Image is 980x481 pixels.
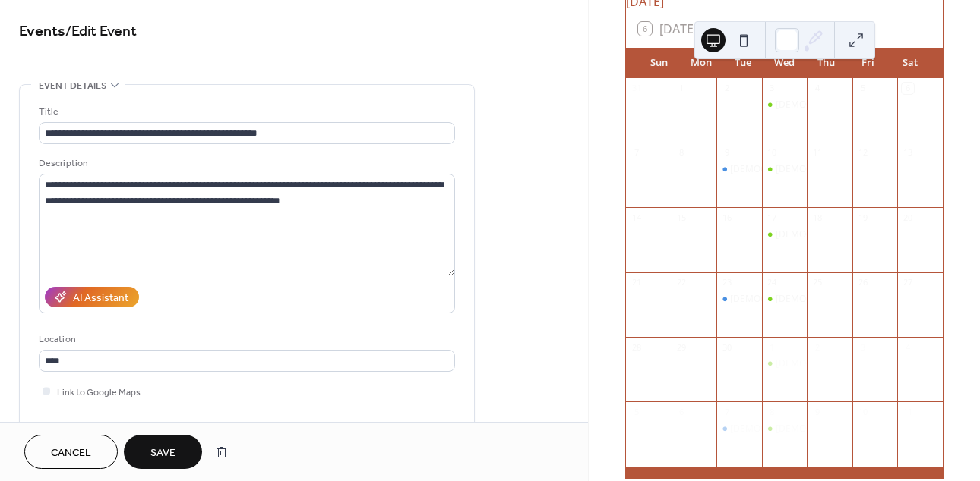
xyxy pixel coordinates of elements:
[721,83,732,94] div: 2
[767,341,778,353] div: 1
[857,83,868,94] div: 5
[902,147,913,159] div: 13
[902,277,913,288] div: 27
[763,48,805,78] div: Wed
[902,83,913,94] div: 6
[73,291,128,307] div: AI Assistant
[721,406,732,417] div: 7
[631,83,642,94] div: 31
[762,357,808,370] div: Zazen, Kinhin, Dharma Study: 6:00-7:30 PM Mountain Time
[65,17,137,46] span: / Edit Event
[39,78,106,94] span: Event details
[631,212,642,223] div: 14
[638,48,680,78] div: Sun
[45,287,139,307] button: AI Assistant
[767,212,778,223] div: 17
[767,147,778,159] div: 10
[631,406,642,417] div: 5
[24,435,118,469] button: Cancel
[902,341,913,353] div: 4
[150,445,175,461] span: Save
[722,48,763,78] div: Tue
[730,163,921,176] div: [DEMOGRAPHIC_DATA], Kinhin, and Dokusan
[716,293,762,306] div: Zazen, Kinhin, and Dokusan
[767,277,778,288] div: 24
[857,406,868,417] div: 10
[889,48,931,78] div: Sat
[631,277,642,288] div: 21
[762,99,808,112] div: Zazen, Kinhin, Dharma Study: 6:00-7:30 PM Mountain Time
[857,212,868,223] div: 19
[721,212,732,223] div: 16
[676,83,688,94] div: 1
[762,163,808,176] div: Zazen, Kinhin, Dharma Study: 6:00-7:30 PM Mountain Time
[857,277,868,288] div: 26
[811,147,823,159] div: 11
[902,212,913,223] div: 20
[716,423,762,435] div: Zazen, Kinhin, and Dokusan
[762,423,808,435] div: Zazen, Kinhin, Dharma Study: 6:00-7:30 PM Mountain Time
[721,341,732,353] div: 30
[902,406,913,417] div: 11
[39,417,153,433] div: Event color
[721,277,732,288] div: 23
[57,385,141,401] span: Link to Google Maps
[811,277,823,288] div: 25
[51,445,91,461] span: Cancel
[811,212,823,223] div: 18
[676,212,688,223] div: 15
[730,293,921,306] div: [DEMOGRAPHIC_DATA], Kinhin, and Dokusan
[676,277,688,288] div: 22
[39,156,452,171] div: Description
[39,332,452,347] div: Location
[857,341,868,353] div: 3
[19,17,65,46] a: Events
[762,228,808,241] div: Zazen, Kinhin, Dharma Study: 6:00-7:30 PM Mountain Time
[767,83,778,94] div: 3
[730,423,921,435] div: [DEMOGRAPHIC_DATA], Kinhin, and Dokusan
[680,48,722,78] div: Mon
[811,83,823,94] div: 4
[676,341,688,353] div: 29
[124,435,202,469] button: Save
[811,341,823,353] div: 2
[762,293,808,306] div: Zazen, Kinhin, Dharma Study: 6:00-7:30 PM Mountain Time
[805,48,847,78] div: Thu
[847,48,889,78] div: Fri
[767,406,778,417] div: 8
[676,406,688,417] div: 6
[631,341,642,353] div: 28
[676,147,688,159] div: 8
[39,104,452,120] div: Title
[857,147,868,159] div: 12
[811,406,823,417] div: 9
[716,163,762,176] div: Zazen, Kinhin, and Dokusan
[721,147,732,159] div: 9
[631,147,642,159] div: 7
